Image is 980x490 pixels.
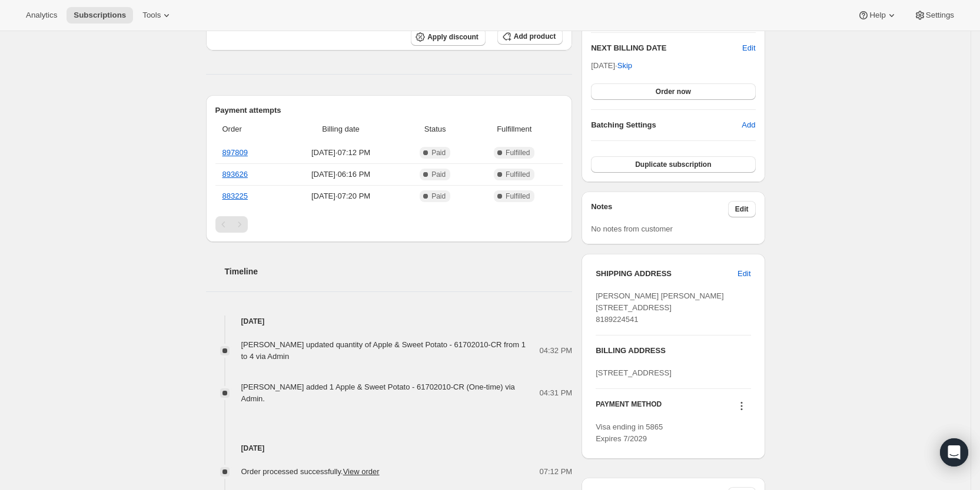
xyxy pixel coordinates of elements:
[427,32,479,42] span: Apply discount
[225,266,573,277] h2: Timeline
[540,387,573,399] span: 04:31 PM
[591,42,742,54] h2: NEXT BILLING DATE
[738,268,750,280] span: Edit
[596,400,662,415] h3: PAYMENT METHOD
[473,123,556,135] span: Fulfillment
[869,11,885,20] span: Help
[851,7,904,24] button: Help
[506,192,530,201] span: Fulfilled
[591,156,755,173] button: Duplicate subscription
[222,192,248,200] a: 883225
[591,119,742,131] h6: Batching Settings
[284,147,397,159] span: [DATE] · 07:12 PM
[540,345,573,357] span: 04:32 PM
[742,119,755,131] span: Add
[241,382,515,403] span: [PERSON_NAME] added 1 Apple & Sweet Potato - 61702010-CR (One-time) via Admin.
[215,105,563,116] h2: Payment attempts
[735,116,762,135] button: Add
[241,340,526,361] span: [PERSON_NAME] updated quantity of Apple & Sweet Potato - 61702010-CR from 1 to 4 via Admin
[591,61,632,70] span: [DATE] ·
[728,201,756,217] button: Edit
[284,169,397,180] span: [DATE] · 06:16 PM
[596,368,672,377] span: [STREET_ADDRESS]
[591,224,673,233] span: No notes from customer
[540,466,573,478] span: 07:12 PM
[730,264,758,283] button: Edit
[431,170,446,179] span: Paid
[742,42,755,54] button: Edit
[404,123,466,135] span: Status
[635,160,711,169] span: Duplicate subscription
[284,190,397,202] span: [DATE] · 07:20 PM
[343,467,380,476] a: View order
[135,7,180,24] button: Tools
[67,7,133,24] button: Subscriptions
[596,422,663,443] span: Visa ending in 5865 Expires 7/2029
[506,170,530,179] span: Fulfilled
[215,116,281,142] th: Order
[74,11,126,20] span: Subscriptions
[215,216,563,233] nav: Pagination
[514,32,556,41] span: Add product
[596,268,738,280] h3: SHIPPING ADDRESS
[411,28,486,46] button: Apply discount
[431,192,446,201] span: Paid
[142,11,161,20] span: Tools
[617,60,632,72] span: Skip
[591,201,728,217] h3: Notes
[506,148,530,157] span: Fulfilled
[26,11,57,20] span: Analytics
[591,83,755,100] button: Order now
[19,7,64,24] button: Analytics
[926,11,954,20] span: Settings
[596,291,723,324] span: [PERSON_NAME] [PERSON_NAME] [STREET_ADDRESS] 8189224541
[610,56,639,75] button: Skip
[656,87,691,96] span: Order now
[206,442,573,454] h4: [DATE]
[241,467,380,476] span: Order processed successfully.
[222,148,248,157] a: 897809
[284,123,397,135] span: Billing date
[907,7,961,24] button: Settings
[222,170,248,179] a: 893626
[596,345,750,357] h3: BILLING ADDRESS
[735,204,749,214] span: Edit
[940,438,968,466] div: Open Intercom Messenger
[431,148,446,157] span: Paid
[206,316,573,327] h4: [DATE]
[497,28,563,45] button: Add product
